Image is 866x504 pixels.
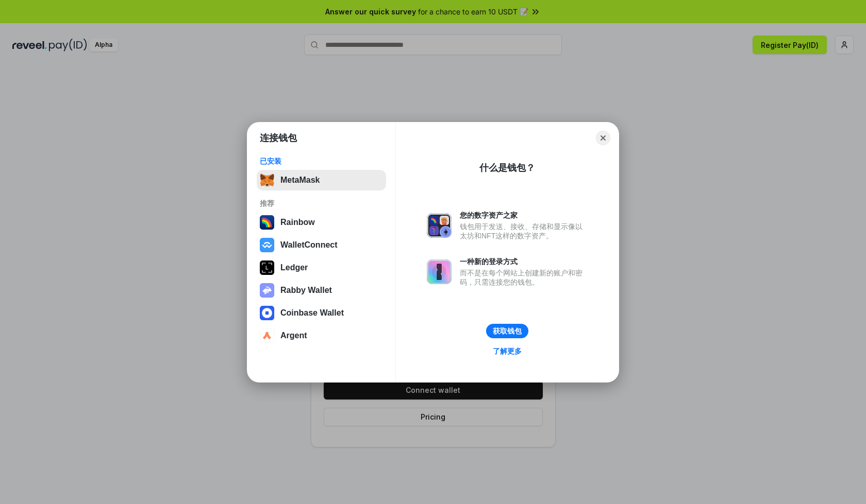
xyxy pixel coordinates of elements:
[280,240,338,250] div: WalletConnect
[427,213,452,238] img: svg+xml,%3Csvg%20xmlns%3D%22http%3A%2F%2Fwww.w3.org%2F2000%2Fsvg%22%20fill%3D%22none%22%20viewBox...
[260,306,274,320] img: svg+xml,%3Csvg%20width%3D%2228%22%20height%3D%2228%22%20viewBox%3D%220%200%2028%2028%22%20fill%3D...
[260,199,383,208] div: 推荐
[257,280,386,301] button: Rabby Wallet
[260,132,297,144] h1: 连接钱包
[257,235,386,255] button: WalletConnect
[280,263,308,272] div: Ledger
[257,212,386,233] button: Rainbow
[493,346,522,356] div: 了解更多
[257,257,386,278] button: Ledger
[493,326,522,336] div: 获取钱包
[260,260,274,275] img: svg+xml,%3Csvg%20xmlns%3D%22http%3A%2F%2Fwww.w3.org%2F2000%2Fsvg%22%20width%3D%2228%22%20height%3...
[280,308,344,318] div: Coinbase Wallet
[260,238,274,252] img: svg+xml,%3Csvg%20width%3D%2228%22%20height%3D%2228%22%20viewBox%3D%220%200%2028%2028%22%20fill%3D...
[460,211,588,220] div: 您的数字资产之家
[427,259,452,284] img: svg+xml,%3Csvg%20xmlns%3D%22http%3A%2F%2Fwww.w3.org%2F2000%2Fsvg%22%20fill%3D%22none%22%20viewBox...
[460,222,588,240] div: 钱包用于发送、接收、存储和显示像以太坊和NFT这样的数字资产。
[460,268,588,287] div: 而不是在每个网站上创建新的账户和密码，只需连接您的钱包。
[596,131,610,145] button: Close
[280,176,320,185] div: MetaMask
[260,173,274,187] img: svg+xml,%3Csvg%20fill%3D%22none%22%20height%3D%2233%22%20viewBox%3D%220%200%2035%2033%22%20width%...
[460,257,588,266] div: 一种新的登录方式
[257,325,386,346] button: Argent
[260,283,274,298] img: svg+xml,%3Csvg%20xmlns%3D%22http%3A%2F%2Fwww.w3.org%2F2000%2Fsvg%22%20fill%3D%22none%22%20viewBox...
[257,170,386,190] button: MetaMask
[486,324,528,338] button: 获取钱包
[257,303,386,323] button: Coinbase Wallet
[280,286,332,295] div: Rabby Wallet
[479,162,535,174] div: 什么是钱包？
[487,344,528,358] a: 了解更多
[260,328,274,343] img: svg+xml,%3Csvg%20width%3D%2228%22%20height%3D%2228%22%20viewBox%3D%220%200%2028%2028%22%20fill%3D...
[260,157,383,166] div: 已安装
[260,215,274,230] img: svg+xml,%3Csvg%20width%3D%22120%22%20height%3D%22120%22%20viewBox%3D%220%200%20120%20120%22%20fil...
[280,218,315,227] div: Rainbow
[280,331,307,340] div: Argent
